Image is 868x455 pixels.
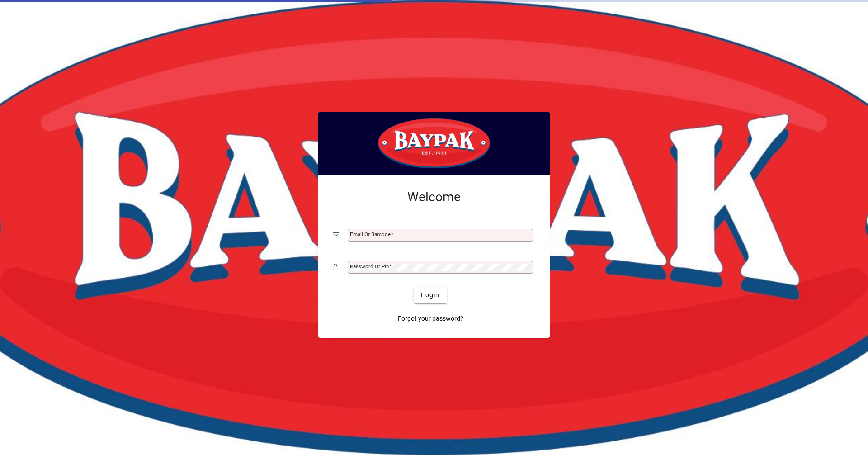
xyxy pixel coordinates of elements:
button: Login [414,287,447,303]
span: Forgot your password? [398,314,463,323]
mat-label: Password or Pin [350,263,389,270]
a: Forgot your password? [394,311,467,327]
span: Login [421,290,439,300]
mat-label: Email or Barcode [350,231,391,237]
h2: Welcome [333,190,535,205]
